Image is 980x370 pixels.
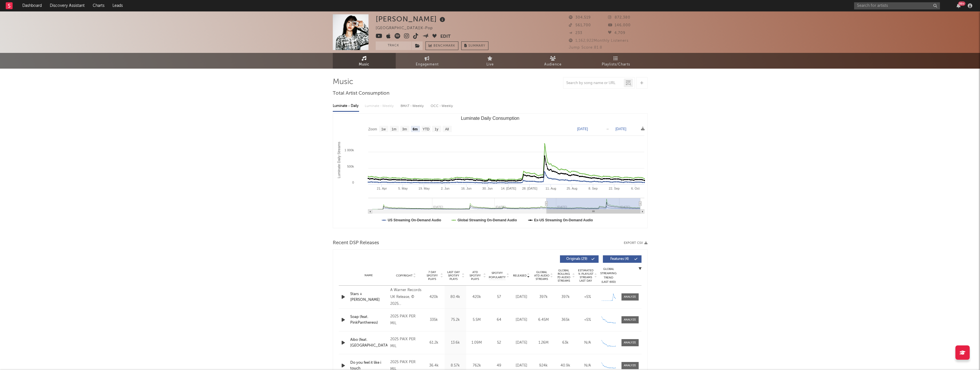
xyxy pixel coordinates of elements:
[459,53,522,69] a: Live
[396,274,413,277] span: Copyright
[416,61,439,68] span: Engagement
[350,337,388,348] a: Aibo (feat. [GEOGRAPHIC_DATA])
[556,269,572,283] span: Global Rolling 7D Audio Streams
[390,287,421,307] div: A Warner Records UK Release, © 2025 PinkPantheress
[513,274,526,277] span: Released
[569,31,582,35] span: 233
[602,61,630,68] span: Playlists/Charts
[556,363,575,369] div: 40.9k
[534,270,550,281] span: Global ATD Audio Streams
[607,257,633,261] span: Features ( 4 )
[440,33,451,40] button: Edit
[957,3,961,8] button: 99+
[512,294,531,300] div: [DATE]
[608,31,625,35] span: 4,709
[578,269,594,283] span: Estimated % Playlist Streams Last Day
[425,317,443,323] div: 335k
[425,340,443,346] div: 61.2k
[457,218,517,222] text: Global Streaming On-Demand Audio
[522,187,537,190] text: 28. [DATE]
[501,187,516,190] text: 14. [DATE]
[468,270,483,281] span: ATD Spotify Plays
[512,363,531,369] div: [DATE]
[376,25,439,32] div: [GEOGRAPHIC_DATA] | K-Pop
[468,340,486,346] div: 1.09M
[377,187,387,190] text: 21. Apr
[534,340,553,346] div: 1.26M
[461,116,519,121] text: Luminate Daily Consumption
[422,127,429,131] text: YTD
[425,41,458,50] a: Benchmark
[468,363,486,369] div: 762k
[489,363,509,369] div: 49
[545,187,556,190] text: 11. Aug
[461,41,488,50] button: Summary
[489,294,509,300] div: 57
[333,114,647,228] svg: Luminate Daily Consumption
[468,294,486,300] div: 420k
[333,240,379,246] span: Recent DSP Releases
[958,1,965,6] div: 99 +
[425,270,440,281] span: 7 Day Spotify Plays
[350,273,388,278] div: Name
[603,255,642,263] button: Features(4)
[560,255,599,263] button: Originals(29)
[578,363,597,369] div: N/A
[577,127,588,131] text: [DATE]
[413,127,417,131] text: 6m
[563,81,624,85] input: Search by song name or URL
[352,181,354,184] text: 0
[441,187,449,190] text: 2. Jun
[608,23,631,27] span: 146,000
[512,340,531,346] div: [DATE]
[396,53,459,69] a: Engagement
[489,271,506,280] span: Spotify Popularity
[425,294,443,300] div: 420k
[431,101,454,111] div: OCC - Weekly
[489,317,509,323] div: 64
[489,340,509,346] div: 52
[569,39,629,43] span: 1,162,922 Monthly Listeners
[608,16,630,19] span: 872,380
[468,317,486,323] div: 5.5M
[333,90,389,97] span: Total Artist Consumption
[337,142,341,178] text: Luminate Daily Streams
[588,187,597,190] text: 8. Sep
[534,218,593,222] text: Ex-US Streaming On-Demand Audio
[446,363,465,369] div: 8.57k
[585,53,648,69] a: Playlists/Charts
[401,101,425,111] div: BMAT - Weekly
[569,23,591,27] span: 561,700
[390,313,421,327] div: 2025 PAIX PER MIL
[418,187,430,190] text: 19. May
[368,127,377,131] text: Zoom
[482,187,492,190] text: 30. Jun
[468,44,485,47] span: Summary
[435,127,438,131] text: 1y
[344,148,354,152] text: 1 000k
[350,291,388,303] a: Stars + [PERSON_NAME]
[567,187,577,190] text: 25. Aug
[446,340,465,346] div: 13.6k
[556,340,575,346] div: 63k
[556,317,575,323] div: 365k
[534,363,553,369] div: 924k
[398,187,408,190] text: 5. May
[522,53,585,69] a: Audience
[578,294,597,300] div: <5%
[569,46,602,49] span: Jump Score: 81.8
[376,41,411,50] button: Track
[381,127,386,131] text: 1w
[624,241,648,245] button: Export CSV
[600,267,617,284] div: Global Streaming Trend (Last 60D)
[609,187,619,190] text: 22. Sep
[556,294,575,300] div: 397k
[534,317,553,323] div: 6.45M
[446,270,461,281] span: Last Day Spotify Plays
[402,127,407,131] text: 3m
[512,317,531,323] div: [DATE]
[333,53,396,69] a: Music
[391,127,396,131] text: 1m
[350,314,388,325] a: Soap (feat. PinkPantheress)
